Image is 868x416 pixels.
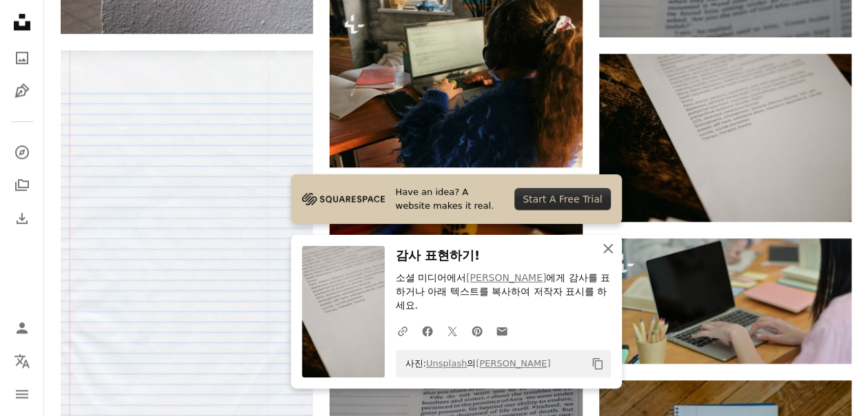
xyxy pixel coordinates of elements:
a: 검은 색과 갈색 화강암 테이블에 흰색 프린터 용지 [599,131,851,143]
a: Twitter에 공유 [440,317,465,344]
a: 이메일로 공유에 공유 [489,317,514,344]
a: Have an idea? A website makes it real.Start A Free Trial [291,174,622,224]
button: 클립보드에 복사하기 [586,352,609,375]
a: 로그인 / 가입 [8,314,36,342]
a: [PERSON_NAME] [466,272,546,283]
span: Have an idea? A website makes it real. [396,185,504,213]
a: Unsplash [426,358,467,368]
button: 언어 [8,347,36,375]
a: Facebook에 공유 [415,317,440,344]
a: 다운로드 내역 [8,205,36,232]
a: Pinterest에 공유 [465,317,489,344]
img: 검은 색과 갈색 화강암 테이블에 흰색 프린터 용지 [599,54,851,222]
img: file-1705255347840-230a6ab5bca9image [302,189,385,209]
button: 메뉴 [8,380,36,408]
span: 사진: 의 [398,353,551,375]
a: 빨간 줄이 그어진 종이 한 장 [61,234,313,247]
a: [PERSON_NAME] [476,358,550,368]
a: 한 소녀가 헤드폰을 끼고 노트북에서 공부하고 있습니다. [330,77,582,90]
a: 젊은 여대생이 도서관에서 노트북으로 녹화하면서 에세이를 작성하고 있다 [599,295,851,307]
a: 컬렉션 [8,171,36,199]
div: Start A Free Trial [514,188,610,210]
a: 탐색 [8,138,36,166]
p: 소셜 미디어에서 에게 감사를 표하거나 아래 텍스트를 복사하여 저작자 표시를 하세요. [396,271,611,313]
a: 사진 [8,44,36,72]
img: 젊은 여대생이 도서관에서 노트북으로 녹화하면서 에세이를 작성하고 있다 [599,238,851,364]
a: 일러스트 [8,77,36,105]
h3: 감사 표현하기! [396,246,611,266]
a: 홈 — Unsplash [8,8,36,39]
